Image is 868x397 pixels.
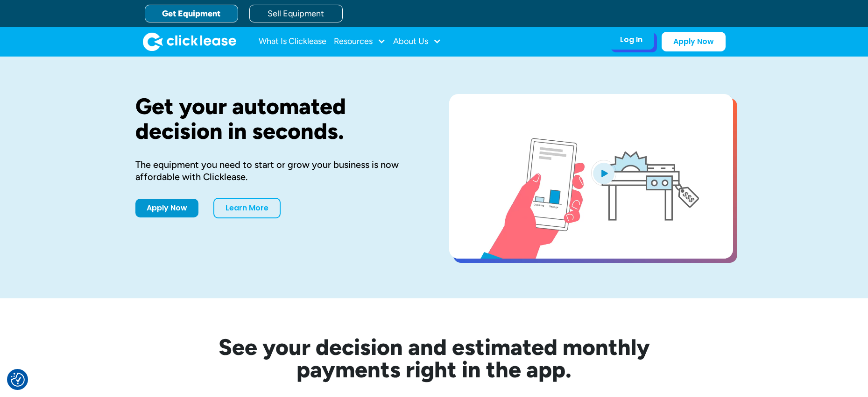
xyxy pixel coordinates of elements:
h2: See your decision and estimated monthly payments right in the app. [173,336,696,381]
img: Clicklease logo [143,32,236,51]
h1: Get your automated decision in seconds. [135,94,419,144]
img: Revisit consent button [11,373,25,387]
div: Log In [620,35,642,44]
div: About Us [393,32,441,51]
div: The equipment you need to start or grow your business is now affordable with Clicklease. [135,159,419,183]
button: Consent Preferences [11,373,25,387]
a: Apply Now [662,32,726,51]
img: Blue play button logo on a light blue circular background [591,160,616,186]
a: Sell Equipment [249,5,343,22]
a: open lightbox [449,94,733,259]
a: home [143,32,236,51]
a: Apply Now [135,199,198,217]
a: Learn More [213,198,281,218]
div: Resources [334,32,386,51]
a: Get Equipment [145,5,238,22]
a: What Is Clicklease [259,32,326,51]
